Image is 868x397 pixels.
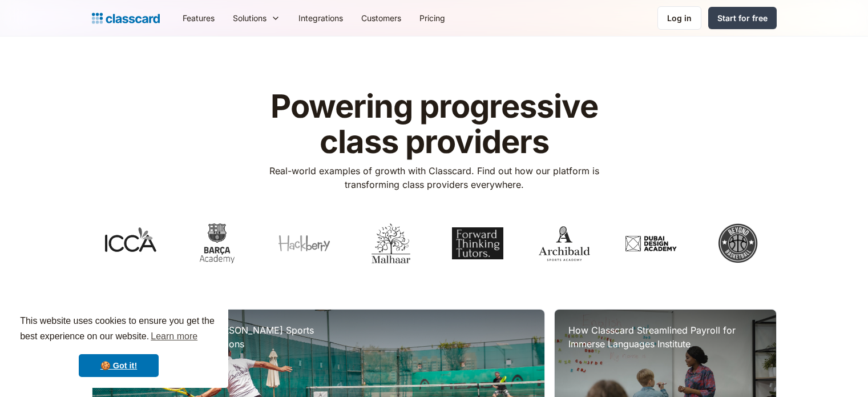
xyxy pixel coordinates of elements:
a: learn more about cookies [149,328,199,345]
a: Customers [352,5,410,31]
a: Log in [657,6,701,30]
div: Solutions [233,12,267,24]
h3: How Classcard Streamlined Payroll for Immerse Languages Institute [568,323,762,351]
p: Real-world examples of growth with Classcard. Find out how our platform is transforming class pro... [253,164,615,191]
a: Pricing [410,5,454,31]
div: cookieconsent [9,303,228,388]
a: dismiss cookie message [79,354,159,377]
div: Log in [667,12,692,24]
h1: Powering progressive class providers [253,89,615,159]
span: This website uses cookies to ensure you get the best experience on our website. [20,314,217,345]
a: Integrations [289,5,352,31]
a: Start for free [708,7,777,29]
a: Features [173,5,224,31]
div: Start for free [717,12,768,24]
div: Solutions [224,5,289,31]
a: home [92,10,160,26]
